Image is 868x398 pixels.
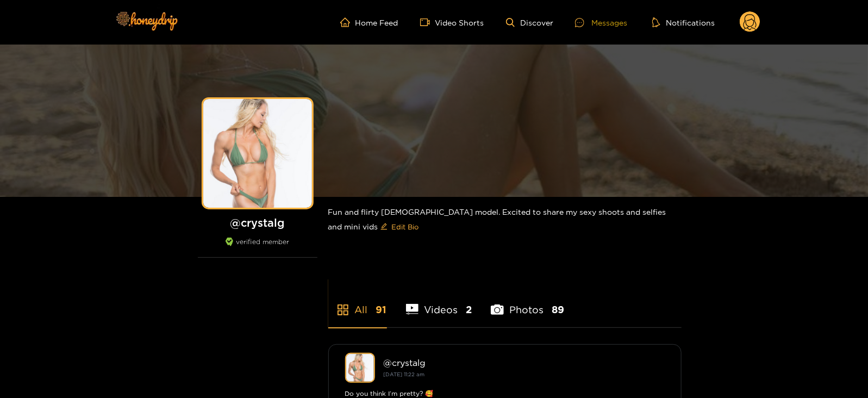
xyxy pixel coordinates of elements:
[420,17,435,27] span: video-camera
[420,17,484,27] a: Video Shorts
[378,218,421,235] button: editEdit Bio
[392,221,419,232] span: Edit Bio
[384,371,425,377] small: [DATE] 11:22 am
[340,17,398,27] a: Home Feed
[491,278,564,327] li: Photos
[328,278,387,327] li: All
[506,18,553,27] a: Discover
[384,358,665,368] div: @ crystalg
[340,17,355,27] span: home
[345,353,375,383] img: crystalg
[328,197,682,244] div: Fun and flirty [DEMOGRAPHIC_DATA] model. Excited to share my sexy shoots and selfies and mini vids
[406,278,472,327] li: Videos
[198,238,317,258] div: verified member
[575,16,627,29] div: Messages
[198,216,317,229] h1: @ crystalg
[376,303,387,316] span: 91
[552,303,564,316] span: 89
[466,303,472,316] span: 2
[649,17,718,28] button: Notifications
[380,223,388,231] span: edit
[336,303,349,316] span: appstore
